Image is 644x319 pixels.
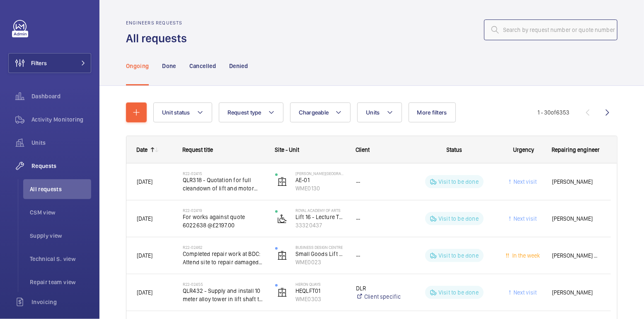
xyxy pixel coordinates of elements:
span: Next visit [512,289,537,296]
span: All requests [30,185,91,193]
p: DLR [356,284,403,292]
span: Technical S. view [30,255,91,263]
span: CSM view [30,208,91,217]
button: Unit status [153,102,212,122]
span: Invoicing [31,298,91,306]
span: Next visit [512,178,537,185]
div: -- [356,177,403,187]
span: Units [366,109,380,116]
span: Site - Unit [275,146,299,153]
h1: All requests [126,31,192,46]
span: In the week [511,252,540,259]
p: Visit to be done [438,214,479,223]
p: HEQLFT01 [295,287,345,295]
button: More filters [409,102,456,122]
span: For works against quote 6022638 @£2197.00 [183,213,264,229]
img: elevator.svg [277,177,287,187]
span: [PERSON_NAME] [552,214,600,224]
span: Filters [31,59,47,67]
button: Units [357,102,402,122]
span: Client [356,146,370,153]
p: Ongoing [126,62,149,70]
span: [DATE] [137,289,153,296]
p: Visit to be done [438,288,479,297]
div: -- [356,214,403,224]
h2: R22-02415 [183,171,264,176]
p: WME0130 [295,184,345,192]
p: AE-01 [295,176,345,184]
h2: R22-02462 [183,245,264,250]
p: Business Design Centre [295,245,345,250]
span: QLR318 - Quotation for full cleandown of lift and motor room at, Workspace, [PERSON_NAME][GEOGRAP... [183,176,264,192]
h2: Engineers requests [126,20,192,26]
button: Request type [219,102,283,122]
h2: R22-02455 [183,282,264,287]
p: WME0023 [295,258,345,266]
span: [DATE] [137,252,153,259]
p: Visit to be done [438,178,479,186]
div: -- [356,251,403,261]
span: Chargeable [299,109,329,116]
p: WME0303 [295,295,345,303]
span: Repairing engineer [552,146,600,153]
span: Request type [228,109,261,116]
span: Request title [182,146,213,153]
span: 1 - 30 6353 [537,110,569,115]
span: [PERSON_NAME] [552,177,600,187]
span: [PERSON_NAME] [552,288,600,297]
div: Date [136,146,148,153]
img: elevator.svg [277,287,287,297]
span: Unit status [162,109,190,116]
span: QLR432 - Supply and install 10 meter alloy tower in lift shaft to disengage safety gear. Remove t... [183,287,264,303]
a: Client specific [356,292,403,301]
span: [PERSON_NAME] Enu-[PERSON_NAME] [552,251,600,261]
button: Filters [8,53,91,73]
p: 33320437 [295,221,345,229]
span: More filters [417,109,447,116]
span: Units [31,139,91,147]
span: Dashboard [31,92,91,100]
input: Search by request number or quote number [484,19,617,40]
p: Lift 16 - Lecture Theater Disabled Lift ([PERSON_NAME]) ([GEOGRAPHIC_DATA] ) [295,213,345,221]
p: Denied [229,62,248,70]
p: royal academy of arts [295,208,345,213]
span: Next visit [512,215,537,222]
p: [PERSON_NAME][GEOGRAPHIC_DATA] [295,171,345,176]
span: Supply view [30,231,91,240]
h2: R22-02419 [183,208,264,213]
span: of [551,109,556,116]
span: Repair team view [30,278,91,286]
span: [DATE] [137,178,153,185]
span: Requests [31,162,91,170]
img: elevator.svg [277,251,287,261]
span: Urgency [513,146,534,153]
span: Activity Monitoring [31,115,91,124]
span: [DATE] [137,215,153,222]
span: Status [447,146,462,153]
span: Completed repair work at BDC: Attend site to repair damaged slam post, remove the damaged panel, ... [183,250,264,266]
p: Cancelled [189,62,216,70]
img: platform_lift.svg [277,214,287,224]
p: Visit to be done [438,251,479,260]
p: Heron Quays [295,282,345,287]
button: Chargeable [290,102,351,122]
p: Small Goods Lift Loading Bay Front [295,250,345,258]
p: Done [162,62,176,70]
